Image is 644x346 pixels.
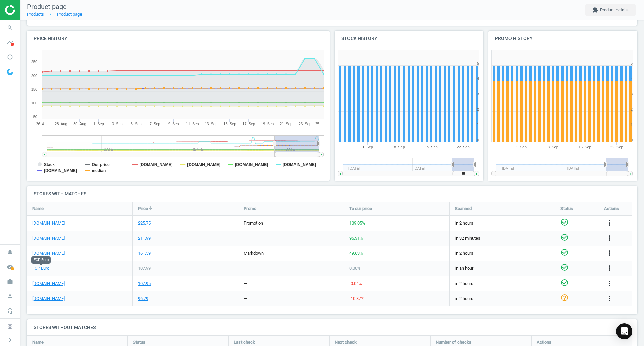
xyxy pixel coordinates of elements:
[537,339,551,345] span: Actions
[349,251,363,256] span: 49.63 %
[261,122,274,126] tspan: 19. Sep
[244,206,256,212] span: Promo
[205,122,217,126] tspan: 13. Sep
[349,296,364,301] span: -10.37 %
[349,266,361,271] span: 0.00 %
[604,206,619,212] span: Actions
[477,77,479,81] text: 4
[244,251,264,256] span: markdown
[606,234,614,243] button: more_vert
[4,275,16,288] i: work
[606,264,614,272] i: more_vert
[631,138,633,142] text: 0
[457,145,469,149] tspan: 22. Sep
[44,162,55,167] tspan: Stack
[73,122,86,126] tspan: 30. Aug
[7,69,13,75] img: wGWNvw8QSZomAAAAABJRU5ErkJggg==
[606,279,614,288] button: more_vert
[92,162,110,167] tspan: Our price
[234,339,255,345] span: Last check
[560,206,573,212] span: Status
[362,145,373,149] tspan: 1. Sep
[242,122,255,126] tspan: 17. Sep
[477,138,479,142] text: 0
[27,186,637,202] h4: Stores with matches
[4,246,16,258] i: notifications
[579,145,591,149] tspan: 15. Sep
[244,265,247,271] div: —
[112,122,123,126] tspan: 3. Sep
[32,206,44,212] span: Name
[335,339,357,345] span: Next check
[315,122,323,126] tspan: 25…
[93,122,104,126] tspan: 1. Sep
[6,336,14,344] i: chevron_right
[244,235,247,241] div: —
[516,145,527,149] tspan: 1. Sep
[631,107,633,111] text: 2
[4,305,16,317] i: headset_mic
[280,122,292,126] tspan: 21. Sep
[32,220,65,226] a: [DOMAIN_NAME]
[138,281,151,287] div: 107.95
[606,219,614,228] button: more_vert
[57,12,82,17] a: Product page
[34,12,57,21] span: 107.99
[455,206,472,212] span: Scanned
[455,220,550,226] span: in 2 hours
[27,319,637,335] h4: Stores without matches
[168,122,179,126] tspan: 9. Sep
[606,219,614,227] i: more_vert
[477,107,479,111] text: 2
[244,281,247,287] div: —
[138,220,151,226] div: 225.75
[4,260,16,273] i: cloud_done
[610,145,623,149] tspan: 22. Sep
[455,235,550,241] span: in 32 minutes
[148,205,153,211] i: arrow_downward
[138,296,148,302] div: 96.79
[55,122,67,126] tspan: 28. Aug
[425,145,437,149] tspan: 15. Sep
[27,3,67,11] span: Product page
[133,339,145,345] span: Status
[477,92,479,96] text: 3
[606,249,614,258] button: more_vert
[349,206,372,212] span: To our price
[606,249,614,257] i: more_vert
[349,281,362,286] span: -0.04 %
[585,4,636,16] button: extensionProduct details
[138,235,151,241] div: 211.99
[283,162,316,167] tspan: [DOMAIN_NAME]
[31,87,37,91] text: 150
[616,323,632,339] div: Open Intercom Messenger
[560,294,569,302] i: help_outline
[349,220,365,226] span: 109.05 %
[32,296,65,302] a: [DOMAIN_NAME]
[31,256,51,264] div: FCP Euro
[32,265,49,271] a: FCP Euro
[235,162,268,167] tspan: [DOMAIN_NAME]
[455,265,550,271] span: in an hour
[131,122,142,126] tspan: 5. Sep
[606,279,614,287] i: more_vert
[223,122,236,126] tspan: 15. Sep
[31,101,37,105] text: 100
[560,248,569,256] i: check_circle_outline
[4,21,16,34] i: search
[31,60,37,64] text: 250
[560,263,569,271] i: check_circle_outline
[488,31,637,46] h4: Promo history
[560,233,569,241] i: check_circle_outline
[631,122,633,127] text: 1
[2,336,18,344] button: chevron_right
[560,279,569,287] i: check_circle_outline
[606,264,614,273] button: more_vert
[92,168,106,173] tspan: median
[349,236,363,241] span: 96.31 %
[455,250,550,256] span: in 2 hours
[631,77,633,81] text: 4
[436,339,471,345] span: Number of checks
[33,115,37,119] text: 50
[31,73,37,78] text: 200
